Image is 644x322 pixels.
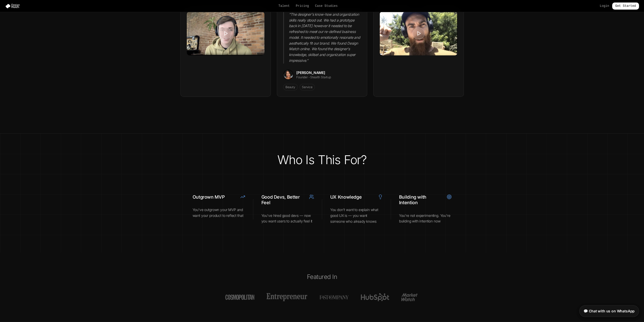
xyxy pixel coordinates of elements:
[296,70,331,75] div: [PERSON_NAME]
[579,305,639,317] a: 💬 Chat with us on WhatsApp
[319,293,349,301] img: Featured Logo 3
[300,84,315,90] span: Service
[296,75,331,79] div: Founder - Stealth Startup
[399,194,443,206] h3: Building with Intention
[600,4,609,8] a: Login
[399,213,452,224] p: You're not experimenting. You're building with intention now
[296,4,309,8] a: Pricing
[283,84,298,90] span: Beauty
[5,4,22,9] img: Design Match
[315,4,338,8] a: Case Studies
[261,213,314,224] p: You've hired good devs — now you want users to actually feel it
[193,194,236,200] h3: Outgrown MVP
[225,293,254,301] img: Featured Logo 1
[612,3,639,10] a: Get Started
[184,154,460,166] h2: Who Is This For?
[330,194,374,200] h3: UX Knowledge
[283,12,361,64] blockquote: " The designer's know-how and organization skills really stood out. We had a prototype back in [D...
[266,293,307,301] img: Featured Logo 2
[261,194,305,206] h3: Good Devs, Better Feel
[278,4,290,8] a: Talent
[193,207,245,219] p: You've outgrown your MVP and want your product to reflect that
[401,293,419,301] img: Featured Logo 5
[361,293,389,301] img: Featured Logo 4
[283,70,293,80] img: Kayla S.
[330,207,383,224] p: You don't want to explain what good UX is — you want someone who already knows
[180,273,464,281] h2: Featured In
